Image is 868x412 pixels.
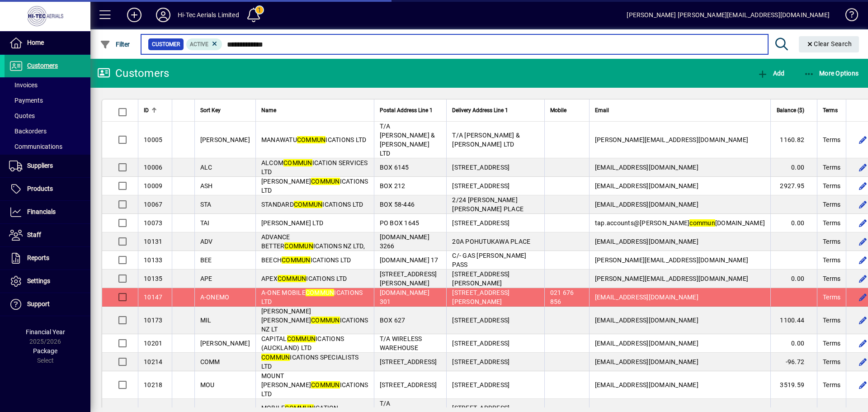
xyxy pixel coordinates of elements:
span: ASH [200,182,213,189]
span: Reports [27,254,49,261]
span: Terms [823,237,840,246]
em: COMMUN [284,242,313,250]
span: 10073 [144,219,162,227]
button: Add [755,65,787,81]
span: [STREET_ADDRESS] [380,381,437,388]
a: Settings [5,270,90,293]
a: Invoices [5,77,90,93]
span: Name [261,105,276,115]
span: BOX 58-446 [380,201,415,208]
span: BOX 627 [380,317,406,324]
a: Backorders [5,123,90,139]
span: [EMAIL_ADDRESS][DOMAIN_NAME] [595,164,698,171]
td: -96.72 [770,353,817,371]
span: Financial Year [26,328,65,336]
em: COMMUN [287,335,316,342]
span: [STREET_ADDRESS] [452,164,509,171]
span: Terms [823,256,840,265]
div: ID [144,105,166,115]
span: [STREET_ADDRESS] [452,317,509,324]
span: Terms [823,316,840,325]
em: COMMUN [311,178,340,185]
button: Filter [98,36,132,52]
span: [STREET_ADDRESS] [452,182,509,189]
span: BOX 6145 [380,164,409,171]
span: tap.accounts@[PERSON_NAME] [DOMAIN_NAME] [595,219,765,227]
button: More Options [802,65,861,81]
span: [STREET_ADDRESS] [452,340,509,347]
td: 1100.44 [770,307,817,334]
span: STA [200,201,212,208]
span: [DOMAIN_NAME] 3266 [380,233,429,250]
span: Mobile [550,105,566,115]
span: Terms [823,293,840,302]
span: [PERSON_NAME] ICATIONS LTD [261,178,368,194]
span: Staff [27,231,41,238]
em: COMMUN [311,381,340,388]
mat-chip: Activation Status: Active [186,38,222,50]
span: Settings [27,277,50,284]
td: 0.00 [770,214,817,232]
span: [PERSON_NAME] [PERSON_NAME] ICATIONS NZ LT [261,308,368,333]
td: 1160.82 [770,122,817,158]
span: Add [757,70,784,77]
a: Quotes [5,108,90,123]
em: COMMUN [294,201,323,208]
span: MOU [200,381,215,388]
span: Backorders [9,128,47,135]
span: 10006 [144,164,162,171]
span: [STREET_ADDRESS] [452,381,509,388]
span: Filter [100,41,130,48]
span: Financials [27,208,56,215]
span: Sort Key [200,105,221,115]
em: COMMUN [297,136,326,143]
span: A-ONE MOBILE ICATIONS LTD [261,289,363,305]
span: STANDARD ICATIONS LTD [261,201,363,208]
span: Terms [823,163,840,172]
span: [EMAIL_ADDRESS][DOMAIN_NAME] [595,182,698,189]
div: Email [595,105,765,115]
span: [EMAIL_ADDRESS][DOMAIN_NAME] [595,340,698,347]
a: Payments [5,93,90,108]
span: C/- GAS [PERSON_NAME] PASS [452,252,526,268]
span: Support [27,300,50,308]
a: Staff [5,224,90,246]
span: Payments [9,97,43,104]
a: Knowledge Base [839,2,857,31]
span: Terms [823,380,840,389]
span: 10133 [144,256,162,264]
span: 20A POHUTUKAWA PLACE [452,238,530,245]
span: [STREET_ADDRESS] [380,358,437,365]
td: 0.00 [770,158,817,177]
span: TAI [200,219,210,227]
span: [DOMAIN_NAME] 301 [380,289,429,305]
span: 10067 [144,201,162,208]
span: Invoices [9,81,38,89]
span: [EMAIL_ADDRESS][DOMAIN_NAME] [595,358,698,365]
td: 0.00 [770,334,817,353]
span: [EMAIL_ADDRESS][DOMAIN_NAME] [595,294,698,301]
span: Email [595,105,609,115]
span: MANAWATU ICATIONS LTD [261,136,367,143]
span: Delivery Address Line 1 [452,105,508,115]
span: PO BOX 1645 [380,219,420,227]
span: 021 676 856 [550,289,574,305]
span: [PERSON_NAME] [200,340,250,347]
span: Terms [823,181,840,190]
a: Communications [5,139,90,154]
span: Clear Search [806,40,852,47]
span: ID [144,105,149,115]
span: [EMAIL_ADDRESS][DOMAIN_NAME] [595,317,698,324]
span: [EMAIL_ADDRESS][DOMAIN_NAME] [595,381,698,388]
em: COMMUN [306,289,335,296]
span: [PERSON_NAME][EMAIL_ADDRESS][DOMAIN_NAME] [595,256,748,264]
div: Balance ($) [776,105,812,115]
span: 10201 [144,340,162,347]
em: COMMUN [278,275,307,282]
span: T/A WIRELESS WAREHOUSE [380,335,422,351]
span: [PERSON_NAME][EMAIL_ADDRESS][DOMAIN_NAME] [595,275,748,282]
span: 10135 [144,275,162,282]
a: Support [5,293,90,316]
span: ALC [200,164,212,171]
span: 10173 [144,317,162,324]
